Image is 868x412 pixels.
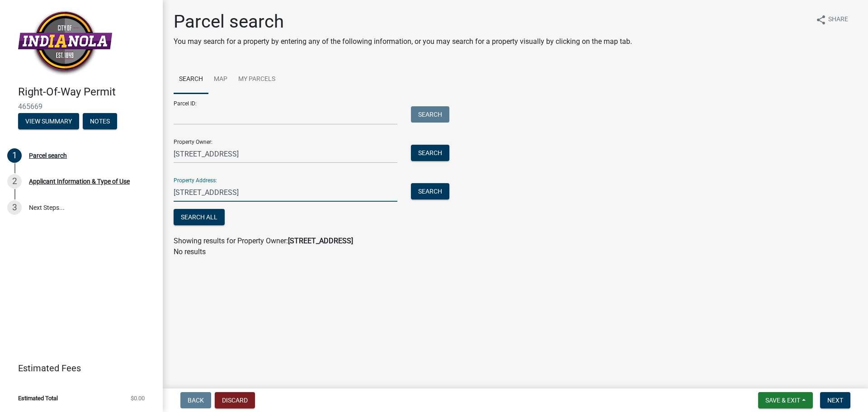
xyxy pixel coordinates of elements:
a: Estimated Fees [7,359,148,377]
a: Search [174,65,208,94]
a: Map [208,65,233,94]
button: Search [411,183,449,199]
span: $0.00 [131,395,145,401]
div: 1 [7,148,22,163]
div: Applicant Information & Type of Use [29,178,130,185]
span: Estimated Total [18,395,58,401]
strong: [STREET_ADDRESS] [288,237,353,245]
span: Next [827,397,843,404]
wm-modal-confirm: Summary [18,118,79,125]
button: Search [411,145,449,161]
div: 2 [7,174,22,189]
button: shareShare [808,11,855,28]
span: Share [828,14,848,25]
button: Search [411,106,449,123]
img: City of Indianola, Iowa [18,9,112,76]
h1: Parcel search [174,11,632,33]
h4: Right-Of-Way Permit [18,85,156,99]
button: Notes [83,113,117,129]
p: No results [174,246,857,257]
wm-modal-confirm: Notes [83,118,117,125]
button: Save & Exit [758,392,813,408]
button: Search All [174,209,225,225]
p: You may search for a property by entering any of the following information, or you may search for... [174,36,632,47]
div: 3 [7,200,22,215]
div: Parcel search [29,152,67,159]
button: View Summary [18,113,79,129]
span: Save & Exit [765,397,800,404]
a: My Parcels [233,65,281,94]
span: Back [188,397,204,404]
i: share [816,14,826,25]
span: 465669 [18,102,145,111]
button: Back [180,392,211,408]
button: Discard [215,392,255,408]
button: Next [820,392,850,408]
div: Showing results for Property Owner: [174,236,857,246]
